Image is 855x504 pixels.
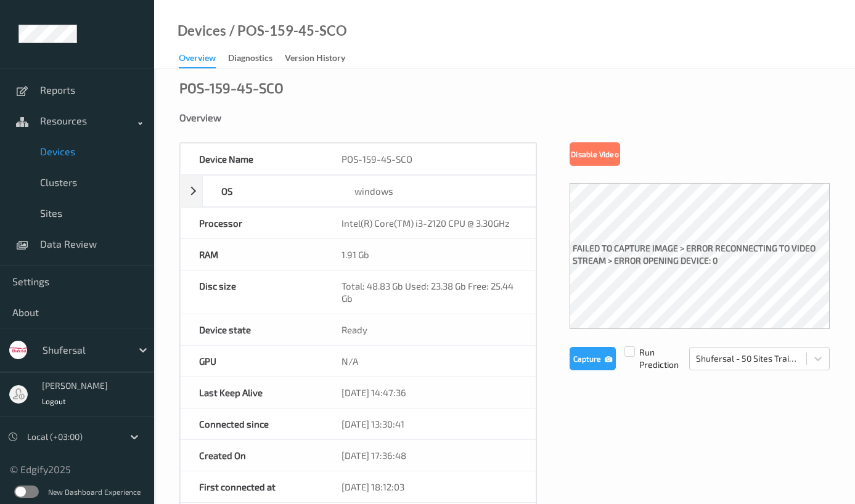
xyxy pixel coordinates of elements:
[285,50,358,67] a: Version History
[323,346,536,376] div: N/A
[181,408,323,439] div: Connected since
[181,440,323,471] div: Created On
[323,144,536,174] div: POS-159-45-SCO
[323,440,536,471] div: [DATE] 17:36:48
[181,314,323,345] div: Device state
[323,208,536,238] div: Intel(R) Core(TM) i3-2120 CPU @ 3.30GHz
[181,346,323,376] div: GPU
[228,52,272,67] div: Diagnostics
[336,176,536,206] div: windows
[285,52,345,67] div: Version History
[179,50,228,68] a: Overview
[323,408,536,439] div: [DATE] 13:30:41
[181,208,323,238] div: Processor
[323,471,536,502] div: [DATE] 18:12:03
[179,52,216,68] div: Overview
[179,112,830,124] div: Overview
[178,25,226,37] a: Devices
[570,142,620,166] button: Disable Video
[181,270,323,314] div: Disc size
[323,314,536,345] div: Ready
[570,239,830,273] label: failed to capture image > Error reconnecting to video stream > Error opening device: 0
[323,377,536,408] div: [DATE] 14:47:36
[180,175,536,207] div: OSwindows
[181,144,323,174] div: Device Name
[323,239,536,270] div: 1.91 Gb
[570,347,616,370] button: Capture
[203,176,336,206] div: OS
[181,471,323,502] div: First connected at
[181,377,323,408] div: Last Keep Alive
[181,239,323,270] div: RAM
[228,50,285,67] a: Diagnostics
[616,346,689,371] span: Run Prediction
[323,270,536,314] div: Total: 48.83 Gb Used: 23.38 Gb Free: 25.44 Gb
[226,25,347,37] div: / POS-159-45-SCO
[179,81,284,94] div: POS-159-45-SCO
